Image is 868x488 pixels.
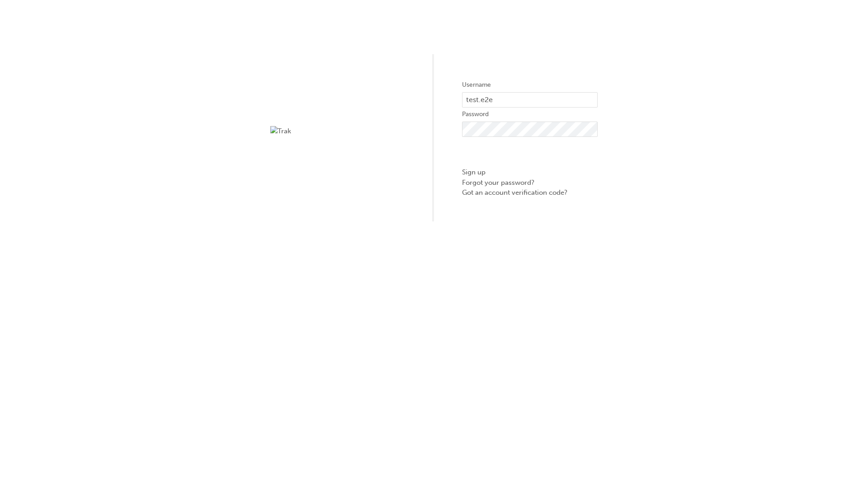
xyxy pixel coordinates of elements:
[462,188,598,198] a: Got an account verification code?
[462,92,598,108] input: Username
[270,126,406,136] img: Trak
[462,109,598,120] label: Password
[462,144,598,161] button: Sign In
[462,167,598,178] a: Sign up
[462,80,598,90] label: Username
[462,178,598,188] a: Forgot your password?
